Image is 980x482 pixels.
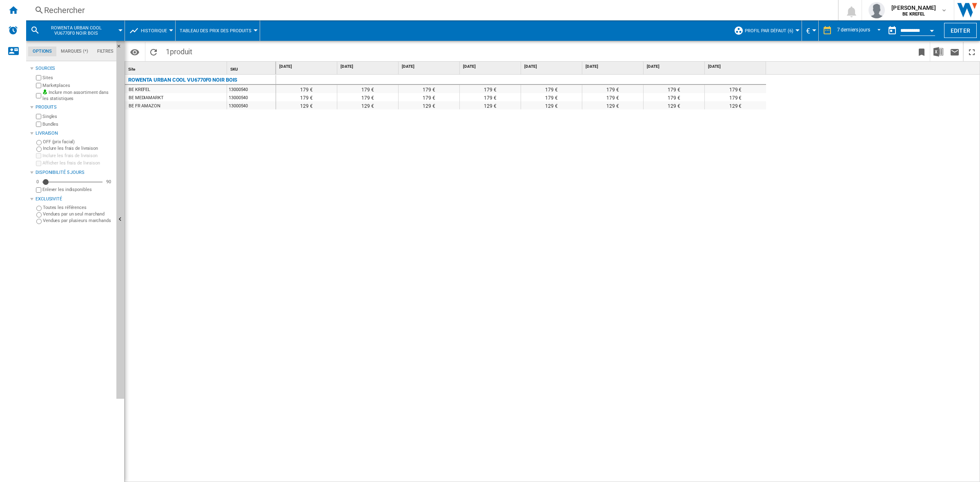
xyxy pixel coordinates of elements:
md-tab-item: Options [28,47,56,56]
div: ROWENTA URBAN COOL VU6770F0 NOIR BOIS [30,20,120,41]
span: [DATE] [341,64,396,69]
label: Inclure mon assortiment dans les statistiques [42,89,113,102]
md-menu: Currency [802,20,819,41]
span: [DATE] [463,64,519,69]
div: [DATE] [706,62,766,72]
div: Sort None [127,62,227,74]
div: [DATE] [400,62,459,72]
div: 179 € [337,85,398,93]
input: Toutes les références [36,206,42,211]
label: Vendues par un seul marchand [43,211,113,217]
div: 0 [34,179,41,185]
md-select: REPORTS.WIZARD.STEPS.REPORT.STEPS.REPORT_OPTIONS.PERIOD: 7 derniers jours [836,24,884,38]
div: Livraison [36,130,113,137]
label: OFF (prix facial) [43,139,113,145]
img: profile.jpg [869,2,885,18]
span: 1 [162,42,196,59]
img: alerts-logo.svg [8,25,18,35]
button: Masquer [116,41,126,56]
span: [DATE] [708,64,764,69]
div: 129 € [337,101,398,109]
input: Singles [36,114,41,119]
div: 179 € [644,85,704,93]
div: [DATE] [278,62,337,72]
div: Rechercher [44,4,817,16]
button: Créer un favoris [913,42,930,61]
span: produit [170,47,192,56]
input: Bundles [36,122,41,127]
button: € [806,20,814,41]
span: € [806,27,810,35]
div: BE KREFEL [129,86,150,94]
input: Vendues par plusieurs marchands [36,219,42,224]
div: 179 € [521,93,582,101]
span: [DATE] [647,64,703,69]
input: Inclure mon assortiment dans les statistiques [36,91,41,101]
label: Enlever les indisponibles [42,187,113,193]
button: Open calendar [924,22,939,37]
label: Inclure les frais de livraison [42,153,113,159]
div: 179 € [521,85,582,93]
div: BE FR AMAZON [129,102,160,110]
button: Options [127,44,143,59]
div: ROWENTA URBAN COOL VU6770F0 NOIR BOIS [128,75,237,85]
div: Sort None [229,62,276,74]
div: 13000540 [227,85,276,93]
md-slider: Disponibilité [42,178,102,186]
span: [PERSON_NAME] [891,4,936,12]
span: Profil par défaut (6) [745,28,793,33]
div: 179 € [460,85,521,93]
span: [DATE] [402,64,458,69]
label: Marketplaces [42,82,113,89]
div: Sources [36,65,113,72]
div: 129 € [399,101,459,109]
label: Sites [42,75,113,81]
input: Afficher les frais de livraison [36,161,41,166]
button: Editer [944,23,977,38]
div: Tableau des prix des produits [180,20,256,41]
button: md-calendar [884,22,900,39]
span: [DATE] [279,64,335,69]
button: Télécharger au format Excel [930,42,947,61]
div: Site Sort None [127,62,227,74]
input: Vendues par un seul marchand [36,212,42,218]
div: 179 € [276,85,337,93]
label: Vendues par plusieurs marchands [43,218,113,224]
div: Historique [129,20,171,41]
button: Plein écran [964,42,980,61]
span: Historique [141,28,167,33]
button: ROWENTA URBAN COOL VU6770F0 NOIR BOIS [43,20,117,41]
button: Recharger [145,42,162,61]
div: 13000540 [227,101,276,109]
div: [DATE] [461,62,521,72]
div: 129 € [460,101,521,109]
span: SKU [230,67,238,71]
div: 13000540 [227,93,276,101]
div: 179 € [705,93,766,101]
label: Toutes les références [43,204,113,211]
div: 179 € [337,93,398,101]
div: 129 € [521,101,582,109]
b: BE KREFEL [902,11,925,17]
span: Tableau des prix des produits [180,28,252,33]
div: 179 € [276,93,337,101]
div: 7 derniers jours [837,27,870,33]
button: Profil par défaut (6) [745,20,797,41]
div: 90 [104,179,113,185]
div: Produits [36,104,113,111]
div: 179 € [705,85,766,93]
input: Inclure les frais de livraison [36,153,41,158]
md-tab-item: Marques (*) [56,47,93,56]
div: 129 € [582,101,643,109]
div: 179 € [399,85,459,93]
input: Inclure les frais de livraison [36,147,42,152]
img: mysite-bg-18x18.png [42,89,47,94]
div: 129 € [705,101,766,109]
div: [DATE] [645,62,704,72]
input: OFF (prix facial) [36,140,42,145]
div: 179 € [582,93,643,101]
label: Bundles [42,121,113,127]
div: 179 € [399,93,459,101]
span: [DATE] [586,64,641,69]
